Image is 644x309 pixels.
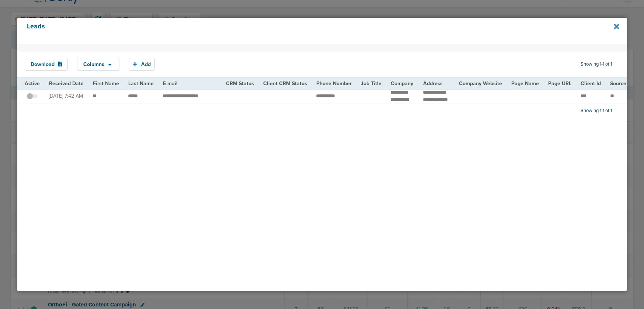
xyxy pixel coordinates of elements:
span: CRM Status [226,80,254,87]
span: Client Id [581,80,601,87]
th: Client CRM Status [258,78,311,89]
span: Showing 1-1 of 1 [581,108,612,114]
td: [DATE] 7:42 AM [44,89,88,104]
span: Page URL [548,80,571,87]
button: Add [129,58,154,71]
span: Add [141,61,151,67]
span: Last Name [128,80,154,87]
th: Address [418,78,455,89]
th: Page Name [507,78,544,89]
span: E-mail [163,80,178,87]
h4: Leads [27,22,560,39]
span: Source [610,80,626,87]
span: Active [25,80,40,87]
th: Job Title [356,78,386,89]
button: Download [25,58,68,71]
span: First Name [93,80,119,87]
span: Columns [83,62,104,67]
span: Showing 1-1 of 1 [581,61,612,67]
span: Phone Number [316,80,352,87]
span: Received Date [49,80,84,87]
th: Company [386,78,418,89]
th: Company Website [455,78,507,89]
